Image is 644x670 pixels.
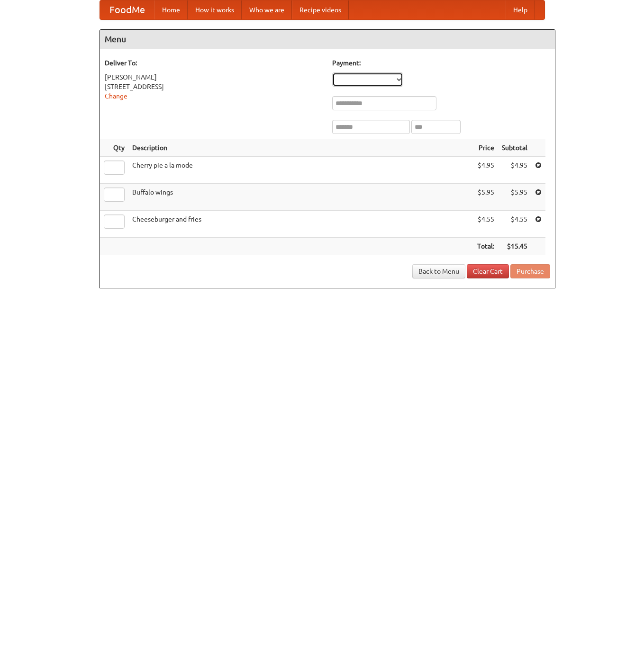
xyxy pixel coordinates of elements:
[154,0,188,19] a: Home
[242,0,292,19] a: Who we are
[100,30,555,49] h4: Menu
[128,184,473,211] td: Buffalo wings
[473,184,498,211] td: $5.95
[506,0,535,19] a: Help
[100,0,154,19] a: FoodMe
[498,157,531,184] td: $4.95
[510,264,550,278] button: Purchase
[498,184,531,211] td: $5.95
[473,157,498,184] td: $4.95
[292,0,349,19] a: Recipe videos
[412,264,465,278] a: Back to Menu
[128,139,473,157] th: Description
[105,72,323,82] div: [PERSON_NAME]
[498,139,531,157] th: Subtotal
[473,238,498,255] th: Total:
[100,139,128,157] th: Qty
[498,238,531,255] th: $15.45
[332,58,550,68] h5: Payment:
[467,264,509,278] a: Clear Cart
[473,139,498,157] th: Price
[105,58,323,68] h5: Deliver To:
[105,82,323,91] div: [STREET_ADDRESS]
[188,0,242,19] a: How it works
[105,92,127,100] a: Change
[498,211,531,238] td: $4.55
[128,211,473,238] td: Cheeseburger and fries
[128,157,473,184] td: Cherry pie a la mode
[473,211,498,238] td: $4.55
